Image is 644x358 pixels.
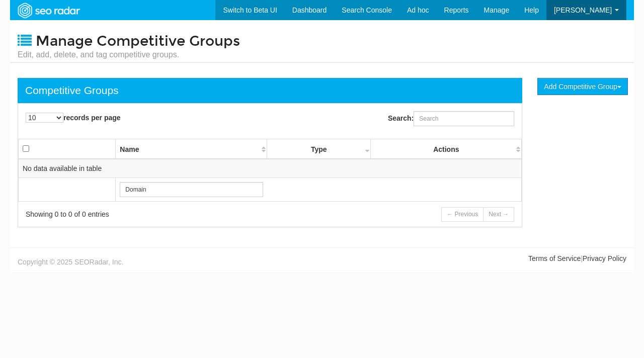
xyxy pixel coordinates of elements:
a: Privacy Policy [583,254,626,262]
div: Copyright © 2025 SEORadar, Inc. [10,253,322,267]
input: Search: [414,111,514,126]
span: Search Console [342,6,392,14]
iframe: Opens a widget where you can find more information [579,328,634,353]
th: Name: activate to sort column ascending [116,139,267,159]
span: [PERSON_NAME] [554,6,612,14]
label: records per page [26,113,121,123]
span: Manage Competitive Groups [36,33,240,50]
span: Manage [484,6,510,14]
small: Edit, add, delete, and tag competitive groups. [18,49,240,60]
th: Type: activate to sort column ascending [267,139,371,159]
a: Next → [483,207,514,222]
img: SEORadar [14,2,83,20]
select: records per page [26,113,63,123]
th: Actions: activate to sort column ascending [371,139,522,159]
span: Help [524,6,539,14]
a: Terms of Service [528,254,581,262]
label: Search: [388,111,514,126]
td: No data available in table [19,159,522,178]
input: Search [120,182,263,197]
a: ← Previous [441,207,484,222]
div: | [322,253,634,263]
span: Reports [444,6,469,14]
span: Ad hoc [407,6,429,14]
div: Showing 0 to 0 of 0 entries [26,209,258,219]
div: Competitive Groups [25,83,119,98]
button: Add Competitive Group [537,78,628,95]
